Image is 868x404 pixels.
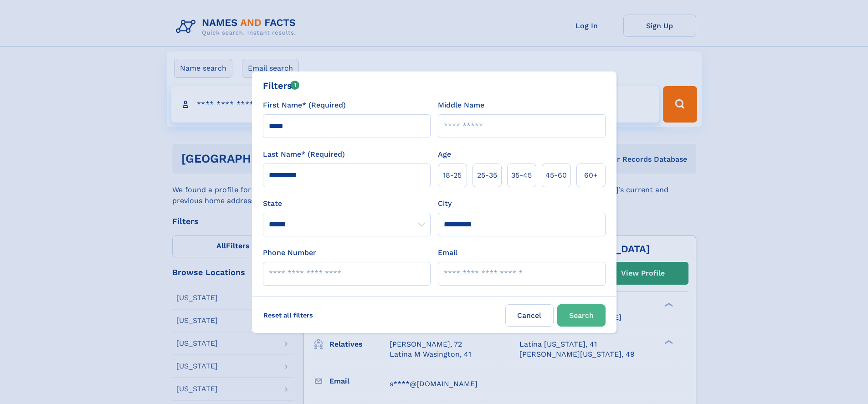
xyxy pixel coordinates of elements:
span: 25‑35 [477,170,497,181]
button: Search [557,304,606,327]
span: 35‑45 [511,170,532,181]
label: Reset all filters [257,304,319,326]
label: Cancel [505,304,554,327]
div: Filters [263,79,300,92]
label: Email [438,247,457,258]
span: 60+ [584,170,598,181]
label: City [438,198,452,209]
span: 45‑60 [545,170,567,181]
label: Age [438,149,451,160]
label: Last Name* (Required) [263,149,345,160]
label: Middle Name [438,100,484,111]
span: 18‑25 [443,170,462,181]
label: First Name* (Required) [263,100,346,111]
label: State [263,198,431,209]
label: Phone Number [263,247,316,258]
